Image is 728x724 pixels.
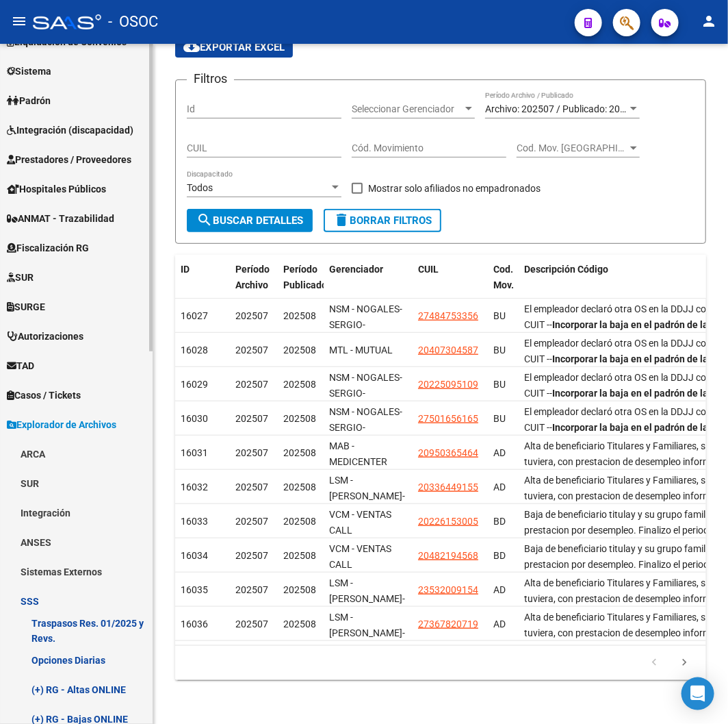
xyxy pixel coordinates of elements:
[493,379,506,390] span: BU
[283,379,316,390] span: 202508
[329,577,405,620] span: LSM - [PERSON_NAME]-MEDICENTER
[283,516,316,527] span: 202508
[418,447,478,458] span: 20950365464
[329,345,393,355] span: MTL - MUTUAL
[329,612,405,654] span: LSM - [PERSON_NAME]-MEDICENTER
[329,406,402,449] span: NSM - NOGALES-SERGIO-MEDICENTER
[283,447,316,458] span: 202508
[283,550,316,561] span: 202508
[7,93,51,108] span: Padrón
[235,447,268,458] span: 202507
[493,482,506,492] span: AD
[418,310,478,321] span: 27484753356
[108,7,158,37] span: - OSOC
[183,38,200,55] mat-icon: cloud_download
[7,329,83,344] span: Autorizaciones
[418,345,478,355] span: 20407304587
[329,440,402,483] span: MAB - MEDICENTER [PERSON_NAME]
[493,550,506,561] span: BD
[493,447,506,458] span: AD
[418,413,478,424] span: 27501656165
[235,345,268,355] span: 202507
[235,264,270,290] span: Período Archivo
[187,69,234,88] h3: Filtros
[493,310,506,321] span: BU
[329,264,383,275] span: Gerenciador
[485,103,642,114] span: Archivo: 202507 / Publicado: 202508
[333,214,432,227] span: Borrar Filtros
[681,677,714,710] div: Open Intercom Messenger
[181,516,208,527] span: 16033
[493,619,506,629] span: AD
[181,584,208,595] span: 16035
[181,619,208,629] span: 16036
[7,211,114,226] span: ANMAT - Trazabilidad
[329,543,391,586] span: VCM - VENTAS CALL MEDICENTER
[418,379,478,390] span: 20225095109
[175,255,230,315] datatable-header-cell: ID
[493,584,506,595] span: AD
[493,264,514,290] span: Cod. Mov.
[181,264,190,275] span: ID
[181,550,208,561] span: 16034
[493,345,506,355] span: BU
[7,123,133,138] span: Integración (discapacidad)
[418,516,478,527] span: 20226153005
[329,303,402,346] span: NSM - NOGALES-SERGIO-MEDICENTER
[324,209,441,232] button: Borrar Filtros
[701,13,717,29] mat-icon: person
[7,299,45,314] span: SURGE
[418,619,478,629] span: 27367820719
[187,209,313,232] button: Buscar Detalles
[493,413,506,424] span: BU
[7,240,89,255] span: Fiscalización RG
[181,413,208,424] span: 16030
[524,264,608,275] span: Descripción Código
[183,41,285,53] span: Exportar EXCEL
[7,182,106,197] span: Hospitales Públicos
[329,509,391,551] span: VCM - VENTAS CALL MEDICENTER
[235,619,268,629] span: 202507
[283,345,316,355] span: 202508
[413,255,488,315] datatable-header-cell: CUIL
[181,345,208,355] span: 16028
[230,255,278,315] datatable-header-cell: Período Archivo
[175,37,293,58] button: Exportar EXCEL
[7,270,34,285] span: SUR
[278,255,324,315] datatable-header-cell: Período Publicado
[329,372,402,414] span: NSM - NOGALES-SERGIO-MEDICENTER
[235,310,268,321] span: 202507
[235,379,268,390] span: 202507
[283,264,327,290] span: Período Publicado
[181,482,208,492] span: 16032
[517,142,627,154] span: Cod. Mov. [GEOGRAPHIC_DATA]
[283,584,316,595] span: 202508
[235,482,268,492] span: 202507
[333,212,350,228] mat-icon: delete
[181,310,208,321] span: 16027
[235,550,268,561] span: 202507
[283,482,316,492] span: 202508
[181,447,208,458] span: 16031
[418,550,478,561] span: 20482194568
[187,182,213,193] span: Todos
[283,310,316,321] span: 202508
[7,388,81,403] span: Casos / Tickets
[7,64,51,79] span: Sistema
[283,413,316,424] span: 202508
[7,417,116,432] span: Explorador de Archivos
[235,413,268,424] span: 202507
[7,152,131,167] span: Prestadores / Proveedores
[418,264,439,275] span: CUIL
[671,656,697,671] a: go to next page
[235,516,268,527] span: 202507
[352,103,463,115] span: Seleccionar Gerenciador
[418,584,478,595] span: 23532009154
[493,516,506,527] span: BD
[488,255,519,315] datatable-header-cell: Cod. Mov.
[324,255,413,315] datatable-header-cell: Gerenciador
[368,180,541,197] span: Mostrar solo afiliados no empadronados
[196,214,303,227] span: Buscar Detalles
[11,13,27,29] mat-icon: menu
[181,379,208,390] span: 16029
